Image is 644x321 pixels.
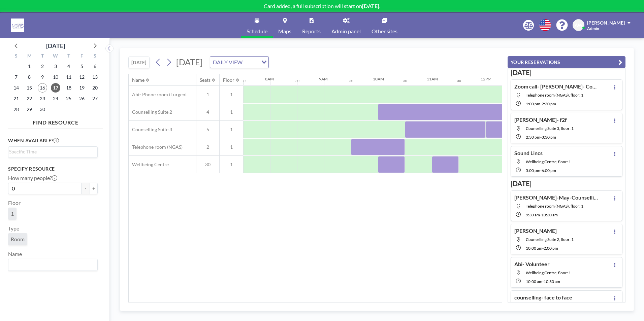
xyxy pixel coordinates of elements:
[8,251,22,257] label: Name
[196,92,219,98] span: 1
[526,204,583,209] span: Telephone room (NGAS), floor: 1
[541,212,558,217] span: 10:30 AM
[77,94,87,103] span: Friday, September 26, 2025
[540,101,542,106] span: -
[25,83,34,93] span: Monday, September 15, 2025
[542,168,556,173] span: 6:00 PM
[9,148,94,155] input: Search for option
[38,105,47,114] span: Tuesday, September 30, 2025
[11,236,25,243] span: Room
[241,79,246,83] div: 30
[220,144,243,150] span: 1
[128,57,150,68] button: [DATE]
[241,12,273,38] a: Schedule
[90,94,100,103] span: Saturday, September 27, 2025
[8,166,98,172] h3: Specify resource
[297,12,326,38] a: Reports
[220,162,243,168] span: 1
[64,72,73,82] span: Thursday, September 11, 2025
[587,26,599,31] span: Admin
[265,76,274,81] div: 8AM
[77,62,87,71] span: Friday, September 5, 2025
[129,109,172,115] span: Counselling Suite 2
[77,72,87,82] span: Friday, September 12, 2025
[176,57,203,67] span: [DATE]
[514,116,567,123] h4: [PERSON_NAME]- f2f
[526,159,571,164] span: Wellbeing Centre, floor: 1
[511,179,622,188] h3: [DATE]
[11,83,21,93] span: Sunday, September 14, 2025
[514,83,599,90] h4: Zoom call- [PERSON_NAME]- Counselling
[51,94,60,103] span: Wednesday, September 24, 2025
[575,22,583,28] span: AW
[210,57,268,68] div: Search for option
[62,52,75,61] div: T
[362,3,379,9] b: [DATE]
[38,83,47,93] span: Tuesday, September 16, 2025
[514,150,543,156] h4: Sound Lincs
[23,52,36,61] div: M
[11,94,21,103] span: Sunday, September 21, 2025
[64,83,73,93] span: Thursday, September 18, 2025
[508,56,625,68] button: YOUR RESERVATIONS
[25,62,34,71] span: Monday, September 1, 2025
[247,29,267,34] span: Schedule
[90,183,98,194] button: +
[90,83,100,93] span: Saturday, September 20, 2025
[25,94,34,103] span: Monday, September 22, 2025
[514,227,557,234] h4: [PERSON_NAME]
[526,126,574,131] span: Counselling Suite 3, floor: 1
[220,92,243,98] span: 1
[196,144,219,150] span: 2
[542,279,544,284] span: -
[90,62,100,71] span: Saturday, September 6, 2025
[11,105,21,114] span: Sunday, September 28, 2025
[11,19,24,32] img: organization-logo
[331,29,361,34] span: Admin panel
[526,212,540,217] span: 9:30 AM
[372,29,397,34] span: Other sites
[196,162,219,168] span: 30
[132,77,144,83] div: Name
[46,41,65,50] div: [DATE]
[542,101,556,106] span: 2:30 PM
[8,259,97,271] div: Search for option
[88,52,101,61] div: S
[544,246,558,251] span: 2:00 PM
[220,127,243,133] span: 1
[129,92,187,98] span: Abi- Phone room if urgent
[11,72,21,82] span: Sunday, September 7, 2025
[526,279,542,284] span: 10:00 AM
[481,76,491,81] div: 12PM
[526,237,574,242] span: Counselling Suite 2, floor: 1
[220,109,243,115] span: 1
[8,116,103,126] h4: FIND RESOURCE
[302,29,321,34] span: Reports
[526,135,540,140] span: 2:30 PM
[90,72,100,82] span: Saturday, September 13, 2025
[403,79,407,83] div: 30
[514,294,572,301] h4: counselling- face to face
[64,94,73,103] span: Thursday, September 25, 2025
[75,52,88,61] div: F
[223,77,234,83] div: Floor
[129,127,172,133] span: Counselling Suite 3
[295,79,299,83] div: 30
[457,79,461,83] div: 30
[540,135,542,140] span: -
[542,246,544,251] span: -
[349,79,353,83] div: 30
[278,29,291,34] span: Maps
[77,83,87,93] span: Friday, September 19, 2025
[544,279,560,284] span: 10:30 AM
[526,101,540,106] span: 1:00 PM
[373,76,384,81] div: 10AM
[514,194,599,201] h4: [PERSON_NAME]-May-Counselling
[273,12,297,38] a: Maps
[8,175,57,181] label: How many people?
[196,127,219,133] span: 5
[129,144,183,150] span: Telephone room (NGAS)
[212,58,244,67] span: DAILY VIEW
[326,12,366,38] a: Admin panel
[38,94,47,103] span: Tuesday, September 23, 2025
